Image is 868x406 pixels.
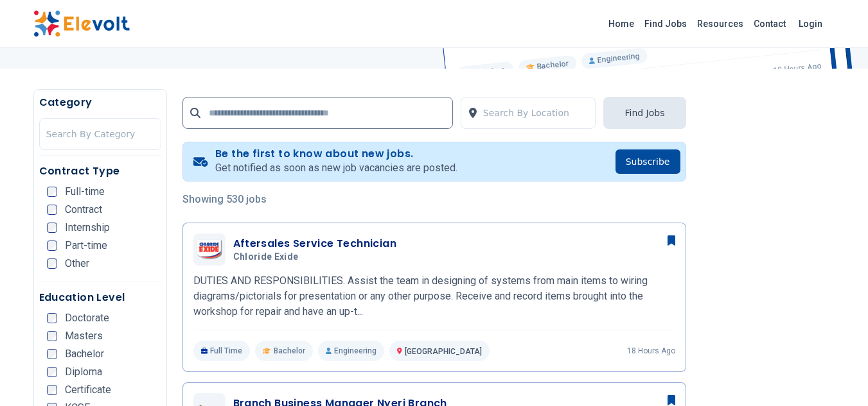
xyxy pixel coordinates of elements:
input: Doctorate [47,313,57,323]
input: Masters [47,331,57,341]
span: Contract [65,205,102,215]
button: Find Jobs [603,97,686,129]
input: Full-time [47,187,57,197]
span: Other [65,258,89,269]
p: DUTIES AND RESPONSIBILITIES. Assist the team in designing of systems from main items to wiring di... [193,273,675,319]
span: Bachelor [274,346,305,356]
input: Contract [47,205,57,215]
p: Full Time [193,341,251,361]
span: Chloride Exide [233,251,299,263]
span: Masters [65,331,103,341]
p: Showing 530 jobs [182,192,686,207]
span: Doctorate [65,313,109,323]
span: Certificate [65,385,111,395]
a: Contact [748,13,791,34]
button: Subscribe [616,149,680,174]
input: Bachelor [47,349,57,359]
input: Certificate [47,385,57,395]
p: Engineering [318,341,384,361]
span: Bachelor [65,349,104,359]
iframe: Chat Widget [804,344,868,406]
input: Other [47,258,57,269]
a: Login [791,11,830,37]
p: 18 hours ago [627,346,675,356]
span: [GEOGRAPHIC_DATA] [405,347,482,356]
span: Diploma [65,367,102,377]
input: Diploma [47,367,57,377]
a: Find Jobs [639,13,692,34]
img: Chloride Exide [197,239,222,260]
p: Get notified as soon as new job vacancies are posted. [215,160,457,176]
h5: Contract Type [39,164,161,179]
span: Part-time [65,241,107,251]
h5: Education Level [39,290,161,305]
span: Full-time [65,187,105,197]
h4: Be the first to know about new jobs. [215,148,457,160]
span: Internship [65,223,110,233]
img: Elevolt [33,10,130,37]
h3: Aftersales Service Technician [233,236,397,251]
a: Home [603,13,639,34]
a: Chloride ExideAftersales Service TechnicianChloride ExideDUTIES AND RESPONSIBILITIES. Assist the ... [193,233,675,361]
input: Internship [47,223,57,233]
input: Part-time [47,241,57,251]
h5: Category [39,95,161,110]
a: Resources [692,13,748,34]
